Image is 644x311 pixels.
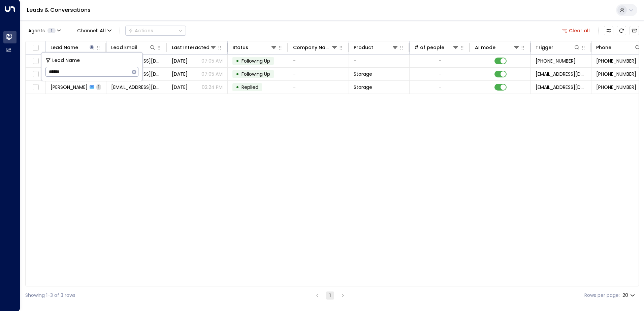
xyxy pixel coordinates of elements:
[596,84,636,91] span: +447933739090
[604,26,613,35] button: Customize
[111,43,137,51] div: Lead Email
[414,43,444,51] div: # of people
[536,84,586,91] span: leads@space-station.co.uk
[236,81,239,93] div: •
[622,290,636,300] div: 20
[31,70,40,78] span: Toggle select row
[313,291,347,300] nav: pagination navigation
[202,84,223,91] p: 02:24 PM
[596,71,636,77] span: +447933739090
[596,43,611,51] div: Phone
[51,43,78,51] div: Lead Name
[25,26,63,35] button: Agents1
[25,292,75,299] div: Showing 1-3 of 3 rows
[584,292,620,299] label: Rows per page:
[536,43,553,51] div: Trigger
[439,84,441,91] div: -
[52,57,80,64] span: Lead Name
[111,43,156,51] div: Lead Email
[125,26,186,36] div: Button group with a nested menu
[31,83,40,92] span: Toggle select row
[354,43,398,51] div: Product
[31,44,40,52] span: Toggle select all
[354,84,372,91] span: Storage
[439,58,441,64] div: -
[326,291,334,300] button: page 1
[28,28,45,33] span: Agents
[111,84,162,91] span: nic.chirea@gmail.com
[293,43,331,51] div: Company Name
[232,43,277,51] div: Status
[232,43,248,51] div: Status
[125,26,186,36] button: Actions
[241,71,270,77] span: Following Up
[241,84,258,91] span: Replied
[201,58,223,64] p: 07:05 AM
[439,71,441,77] div: -
[172,84,188,91] span: Aug 31, 2025
[51,84,88,91] span: Chirea Elian
[536,58,576,64] span: +447933739090
[349,55,410,67] td: -
[293,43,338,51] div: Company Name
[536,71,586,77] span: leads@space-station.co.uk
[596,58,636,64] span: +447933739090
[475,43,495,51] div: AI mode
[617,26,626,35] span: Refresh
[201,71,223,77] p: 07:05 AM
[128,28,153,34] div: Actions
[47,28,56,33] span: 1
[172,43,217,51] div: Last Interacted
[414,43,459,51] div: # of people
[27,6,91,14] a: Leads & Conversations
[536,43,580,51] div: Trigger
[236,68,239,80] div: •
[288,68,349,80] td: -
[172,43,210,51] div: Last Interacted
[172,58,188,64] span: Yesterday
[288,55,349,67] td: -
[31,57,40,65] span: Toggle select row
[475,43,520,51] div: AI mode
[74,26,114,35] span: Channel:
[354,71,372,77] span: Storage
[354,43,373,51] div: Product
[172,71,188,77] span: Sep 06, 2025
[51,43,95,51] div: Lead Name
[596,43,641,51] div: Phone
[630,26,639,35] button: Archived Leads
[288,81,349,94] td: -
[559,26,593,35] button: Clear all
[241,58,270,64] span: Following Up
[74,26,114,35] button: Channel:All
[236,55,239,67] div: •
[100,28,106,33] span: All
[96,84,101,90] span: 1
